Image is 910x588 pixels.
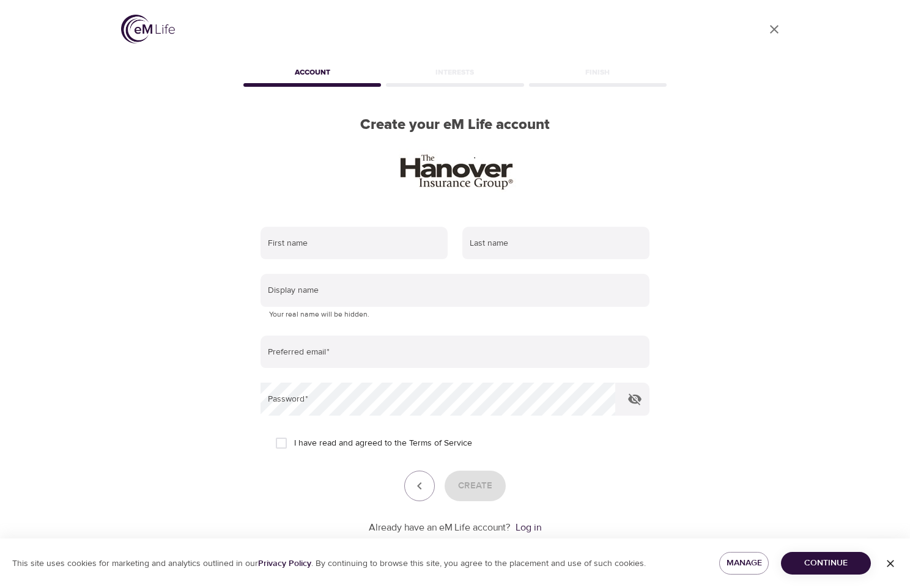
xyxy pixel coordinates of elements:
[369,521,511,535] p: Already have an eM Life account?
[258,558,311,569] a: Privacy Policy
[760,15,789,44] a: close
[294,437,472,450] span: I have read and agreed to the
[719,552,769,575] button: Manage
[729,556,759,571] span: Manage
[241,116,669,134] h2: Create your eM Life account
[516,521,541,534] a: Log in
[781,552,871,575] button: Continue
[389,149,521,193] img: HIG_wordmrk_k.jpg
[121,15,175,43] img: logo
[791,556,861,571] span: Continue
[409,437,472,450] a: Terms of Service
[269,309,641,321] p: Your real name will be hidden.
